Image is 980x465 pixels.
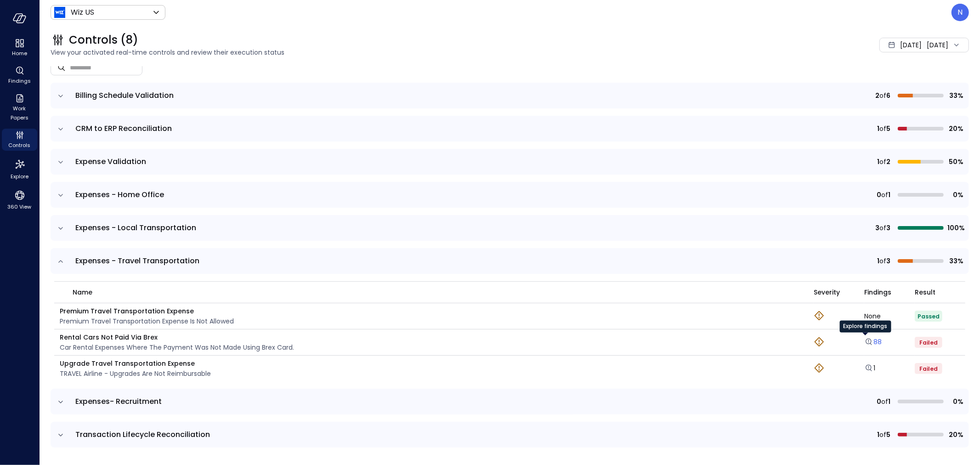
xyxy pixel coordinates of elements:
span: 3 [886,223,890,233]
span: of [879,157,886,167]
button: expand row [56,397,65,407]
span: 20% [947,430,963,440]
span: of [879,124,886,134]
span: Home [12,49,27,58]
a: Explore findings [864,366,875,375]
span: [DATE] [900,40,922,50]
span: Expenses - Local Transportation [75,222,196,233]
span: 33% [947,91,963,101]
div: Explore findings [840,321,891,333]
div: Home [2,37,37,59]
span: Result [915,287,935,297]
div: Noa Turgeman [952,4,969,21]
span: CRM to ERP Reconciliation [75,123,172,134]
button: expand row [56,191,65,200]
span: Failed [919,339,938,346]
button: expand row [56,257,65,266]
span: 1 [877,256,879,266]
span: Controls [9,141,31,150]
div: 360 View [2,187,37,212]
span: 2 [875,91,879,101]
span: Findings [864,287,891,297]
span: of [879,91,886,101]
span: Expenses - Home Office [75,189,164,200]
p: Wiz US [71,7,94,18]
span: 1 [877,430,879,440]
span: of [879,430,886,440]
span: 0 [877,190,881,200]
div: Warning [814,336,825,348]
button: expand row [56,125,65,134]
img: Icon [54,7,65,18]
span: 0% [947,397,963,407]
span: 1 [888,397,890,407]
p: N [958,7,963,18]
div: Warning [814,310,825,322]
p: Upgrade Travel Transportation Expense [60,358,211,369]
span: 33% [947,256,963,266]
p: Rental Cars Not Paid via Brex [60,332,294,342]
button: expand row [56,158,65,167]
span: 3 [875,223,879,233]
span: Findings [8,76,31,85]
div: Controls [2,129,37,151]
span: of [879,256,886,266]
span: 0% [947,190,963,200]
span: Expenses- Recruitment [75,396,162,407]
span: name [73,287,92,297]
span: of [881,397,888,407]
span: 2 [886,157,890,167]
span: Billing Schedule Validation [75,90,174,101]
p: car rental expenses where the payment was not made using Brex card. [60,342,294,352]
span: Failed [919,365,938,373]
span: Explore [11,172,28,181]
p: Premium Travel Transportation Expense [60,306,234,316]
button: expand row [56,431,65,440]
div: Warning [814,363,825,374]
span: 1 [877,157,879,167]
span: 0 [877,397,881,407]
button: expand row [56,91,65,101]
span: 3 [886,256,890,266]
span: 20% [947,124,963,134]
div: Findings [2,64,37,86]
div: Work Papers [2,92,37,123]
span: 50% [947,157,963,167]
span: Work Papers [6,104,34,122]
span: 1 [888,190,890,200]
span: Severity [814,287,840,297]
a: 88 [864,337,882,346]
span: 360 View [8,202,32,211]
p: TRAVEL Airline - Upgrades are not reimbursable [60,369,211,379]
button: expand row [56,224,65,233]
span: of [879,223,886,233]
span: 1 [877,124,879,134]
a: 1 [864,363,875,373]
div: None [864,313,915,319]
a: Explore findings [864,340,882,349]
div: Explore [2,156,37,182]
span: of [881,190,888,200]
span: 6 [886,91,890,101]
span: Controls (8) [69,33,138,47]
p: Premium Travel Transportation Expense is not allowed [60,316,234,326]
span: 5 [886,124,890,134]
span: Transaction Lifecycle Reconciliation [75,429,210,440]
span: 100% [947,223,963,233]
span: 5 [886,430,890,440]
span: Expense Validation [75,156,146,167]
span: View your activated real-time controls and review their execution status [51,47,715,57]
span: Expenses - Travel Transportation [75,255,199,266]
span: Passed [918,312,940,320]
